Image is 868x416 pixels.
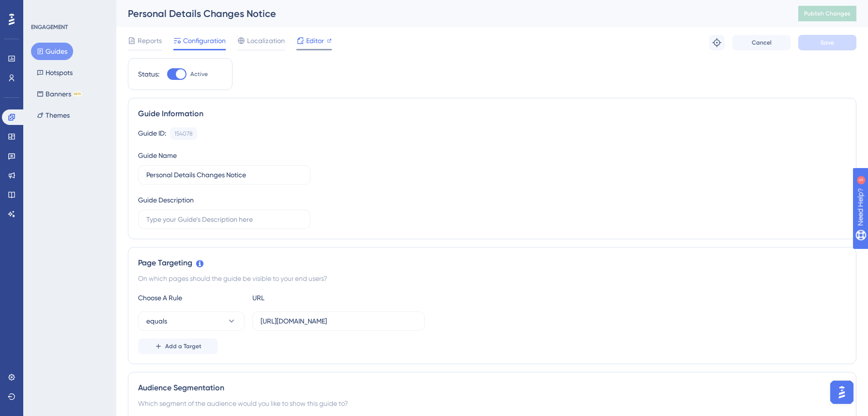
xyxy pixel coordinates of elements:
button: BannersBETA [31,85,88,103]
button: Add a Target [138,339,218,354]
button: equals [138,311,245,331]
div: Guide Information [138,108,846,120]
div: Audience Segmentation [138,382,846,394]
div: BETA [73,92,82,96]
input: Type your Guide’s Description here [146,214,302,225]
div: Guide ID: [138,127,166,140]
input: Type your Guide’s Name here [146,169,302,180]
div: Status: [138,68,159,80]
div: Guide Description [138,194,194,206]
button: Save [798,35,856,50]
span: Reports [138,35,162,46]
span: Cancel [752,39,772,46]
div: URL [252,292,359,304]
div: Personal Details Changes Notice [128,7,774,20]
button: Guides [31,43,73,60]
span: Publish Changes [804,10,851,17]
input: yourwebsite.com/path [261,316,417,326]
iframe: UserGuiding AI Assistant Launcher [827,378,856,407]
span: Localization [247,35,285,46]
button: Themes [31,107,76,124]
div: Which segment of the audience would you like to show this guide to? [138,398,846,409]
button: Cancel [732,35,790,50]
div: 5 [67,5,70,13]
span: Editor [306,35,324,46]
span: Configuration [183,35,226,46]
span: Save [821,39,834,46]
div: ENGAGEMENT [31,23,68,31]
div: Guide Name [138,150,177,161]
button: Publish Changes [798,6,856,21]
span: equals [146,315,167,327]
span: Active [190,70,208,78]
button: Hotspots [31,64,78,81]
div: Choose A Rule [138,292,245,304]
div: Page Targeting [138,257,846,269]
span: Add a Target [165,342,201,350]
div: On which pages should the guide be visible to your end users? [138,273,846,284]
div: 154078 [174,130,193,138]
span: Need Help? [23,2,61,14]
